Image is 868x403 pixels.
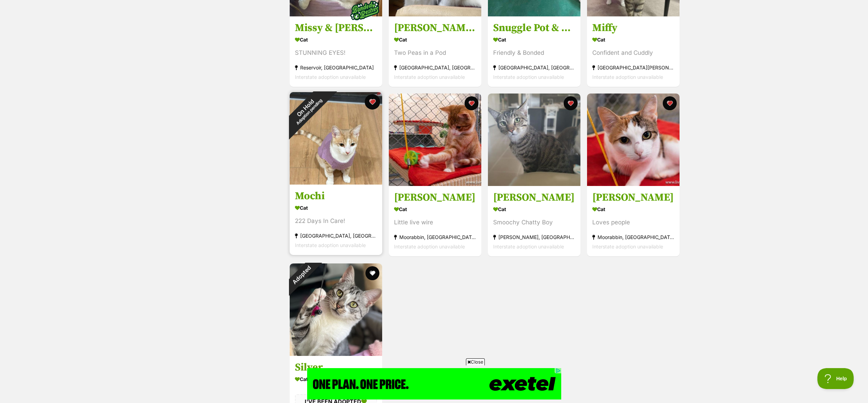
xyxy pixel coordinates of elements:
a: Snuggle Pot & Cuddle Pie Cat Friendly & Bonded [GEOGRAPHIC_DATA], [GEOGRAPHIC_DATA] Interstate ad... [488,16,580,87]
img: Silver [290,263,382,356]
a: [PERSON_NAME] Cat Smoochy Chatty Boy [PERSON_NAME], [GEOGRAPHIC_DATA] Interstate adoption unavail... [488,186,580,257]
div: STUNNING EYES! [295,48,377,58]
div: Adopted [280,254,322,296]
div: Cat [295,35,377,45]
div: Cat [493,35,575,45]
div: Cat [295,203,377,213]
h3: Mochi [295,190,377,203]
div: Friendly & Bonded [493,48,575,58]
a: Miffy Cat Confident and Cuddly [GEOGRAPHIC_DATA][PERSON_NAME][GEOGRAPHIC_DATA] Interstate adoptio... [587,16,680,87]
div: Cat [394,204,476,215]
div: Moorabbin, [GEOGRAPHIC_DATA] [592,233,674,242]
span: Interstate adoption unavailable [394,244,465,250]
a: Adopted [290,350,382,357]
img: Mochi [290,92,382,185]
button: favourite [663,96,677,110]
h3: [PERSON_NAME] [493,191,575,204]
h3: [PERSON_NAME] [394,191,476,204]
div: Cat [592,35,674,45]
span: Interstate adoption unavailable [394,74,465,80]
div: [PERSON_NAME], [GEOGRAPHIC_DATA] [493,233,575,242]
button: favourite [564,96,578,110]
div: Cat [295,374,377,384]
div: [GEOGRAPHIC_DATA][PERSON_NAME][GEOGRAPHIC_DATA] [592,63,674,72]
span: Interstate adoption unavailable [295,74,366,80]
img: Diego Moriarty [389,94,481,186]
span: Interstate adoption unavailable [592,244,663,250]
img: Willy Moriarty [488,94,580,186]
h3: [PERSON_NAME] [592,191,674,204]
div: [GEOGRAPHIC_DATA], [GEOGRAPHIC_DATA] [394,63,476,72]
span: Interstate adoption unavailable [493,244,564,250]
a: [PERSON_NAME] and [PERSON_NAME] 🌺💙 Cat Two Peas in a Pod [GEOGRAPHIC_DATA], [GEOGRAPHIC_DATA] Int... [389,16,481,87]
div: Cat [394,35,476,45]
span: Close [466,358,485,365]
a: Mochi Cat 222 Days In Care! [GEOGRAPHIC_DATA], [GEOGRAPHIC_DATA] Interstate adoption unavailable ... [290,185,382,255]
div: Cat [592,204,674,215]
h3: Snuggle Pot & Cuddle Pie [493,21,575,35]
div: [GEOGRAPHIC_DATA], [GEOGRAPHIC_DATA] [295,231,377,241]
span: Interstate adoption unavailable [295,242,366,248]
a: [PERSON_NAME] Cat Loves people Moorabbin, [GEOGRAPHIC_DATA] Interstate adoption unavailable favou... [587,186,680,257]
div: Smoochy Chatty Boy [493,218,575,227]
div: Loves people [592,218,674,227]
button: favourite [365,94,380,110]
span: Adoption pending [295,98,323,126]
div: Little live wire [394,218,476,227]
a: [PERSON_NAME] Cat Little live wire Moorabbin, [GEOGRAPHIC_DATA] Interstate adoption unavailable f... [389,186,481,257]
iframe: Advertisement [307,368,561,400]
h3: [PERSON_NAME] and [PERSON_NAME] 🌺💙 [394,21,476,35]
div: Cat [493,204,575,215]
div: On Hold [276,79,337,140]
h3: Miffy [592,21,674,35]
div: Reservoir, [GEOGRAPHIC_DATA] [295,63,377,72]
img: Hazel Moriarty [587,94,680,186]
h3: Silver [295,361,377,374]
button: favourite [365,266,379,280]
h3: Missy & [PERSON_NAME] 🌷🐈 [295,21,377,35]
div: [GEOGRAPHIC_DATA], [GEOGRAPHIC_DATA] [493,63,575,72]
a: Missy & [PERSON_NAME] 🌷🐈 Cat STUNNING EYES! Reservoir, [GEOGRAPHIC_DATA] Interstate adoption unav... [290,16,382,87]
div: Two Peas in a Pod [394,48,476,58]
button: favourite [465,96,478,110]
iframe: Help Scout Beacon - Open [817,368,854,389]
div: Confident and Cuddly [592,48,674,58]
div: 222 Days In Care! [295,217,377,226]
span: Interstate adoption unavailable [493,74,564,80]
a: On HoldAdoption pending [290,179,382,186]
div: Moorabbin, [GEOGRAPHIC_DATA] [394,233,476,242]
span: Interstate adoption unavailable [592,74,663,80]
